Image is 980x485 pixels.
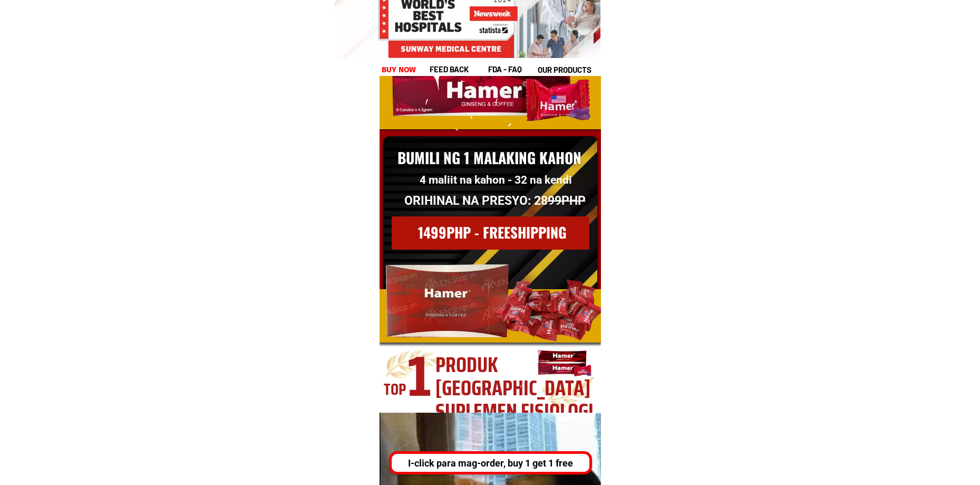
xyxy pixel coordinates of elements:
div: I-click para mag-order, buy 1 get 1 free [390,456,588,470]
h1: fda - FAQ [488,63,547,75]
h4: ORIHINAL NA PRESYO: 28 [404,192,599,211]
h4: 4 maliit na kahon - 32 na kendi [420,172,627,189]
h2: TOP [384,377,421,401]
h1: 1 [404,355,438,408]
h1: feed back [430,63,487,75]
h1: 1499PHP - FREESHIPPING [418,222,613,243]
h2: Produk [GEOGRAPHIC_DATA] suplemen fisiologi [435,354,613,423]
h1: our products [538,64,599,76]
h1: Bumili ng 1 Malaking Kahon [397,147,588,169]
h1: buy now [382,64,416,76]
span: 99PHP [548,194,586,208]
